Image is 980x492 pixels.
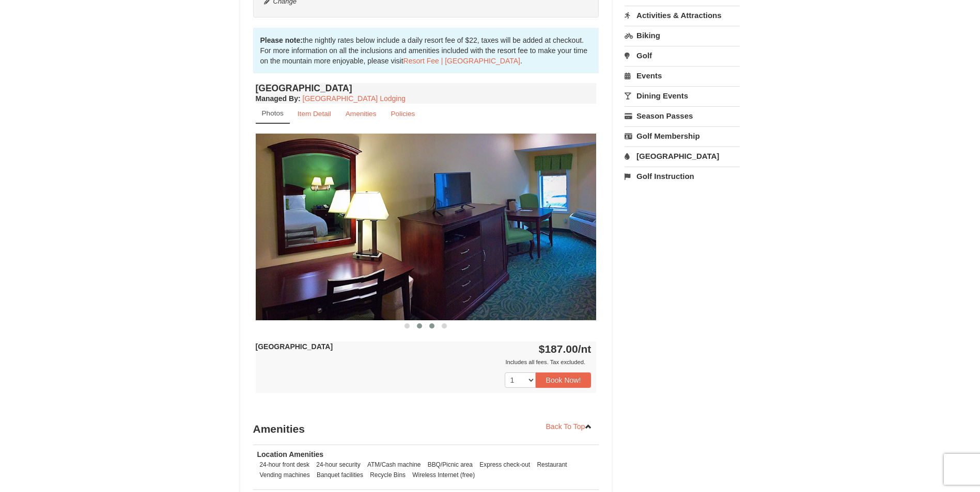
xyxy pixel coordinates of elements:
[403,57,520,65] a: Resort Fee | [GEOGRAPHIC_DATA]
[539,419,599,434] a: Back To Top
[256,342,333,351] strong: [GEOGRAPHIC_DATA]
[477,460,533,470] li: Express check-out
[410,470,477,480] li: Wireless Internet (free)
[534,460,569,470] li: Restaurant
[539,343,592,355] strong: $187.00
[625,146,740,166] a: [GEOGRAPHIC_DATA]
[256,94,298,103] span: Managed By
[625,126,740,145] a: Golf Membership
[365,460,424,470] li: ATM/Cash machine
[256,83,597,93] h4: [GEOGRAPHIC_DATA]
[303,94,406,103] a: [GEOGRAPHIC_DATA] Lodging
[260,36,303,44] strong: Please note:
[314,460,363,470] li: 24-hour security
[256,134,597,320] img: 18876286-39-50e6e3c6.jpg
[625,106,740,125] a: Season Passes
[291,104,338,124] a: Item Detail
[257,460,313,470] li: 24-hour front desk
[257,450,324,458] strong: Location Amenities
[625,26,740,45] a: Biking
[625,167,740,186] a: Golf Instruction
[425,460,475,470] li: BBQ/Picnic area
[253,28,599,73] div: the nightly rates below include a daily resort fee of $22, taxes will be added at checkout. For m...
[256,94,301,103] strong: :
[625,46,740,65] a: Golf
[625,66,740,85] a: Events
[536,372,592,388] button: Book Now!
[298,110,331,118] small: Item Detail
[625,6,740,25] a: Activities & Attractions
[339,104,383,124] a: Amenities
[625,86,740,105] a: Dining Events
[256,104,290,124] a: Photos
[391,110,415,118] small: Policies
[262,109,284,117] small: Photos
[346,110,377,118] small: Amenities
[253,419,599,439] h3: Amenities
[367,470,408,480] li: Recycle Bins
[256,357,592,367] div: Includes all fees. Tax excluded.
[384,104,422,124] a: Policies
[314,470,366,480] li: Banquet facilities
[578,343,592,355] span: /nt
[257,470,313,480] li: Vending machines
